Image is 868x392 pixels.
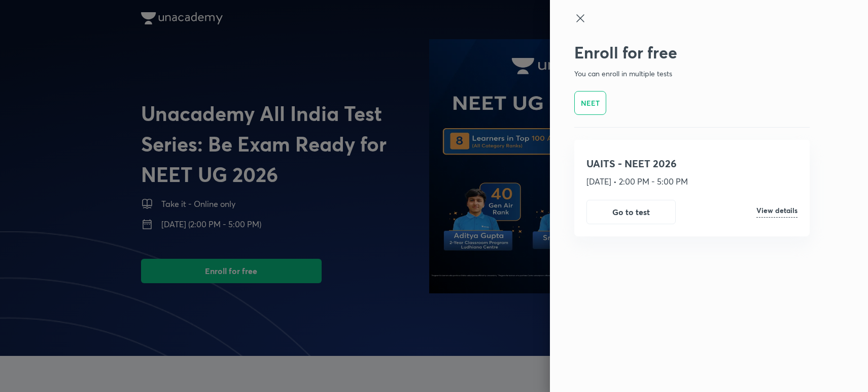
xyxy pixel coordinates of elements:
[586,175,613,188] p: [DATE]
[574,68,810,79] p: You can enroll in multiple tests
[586,156,797,171] h4: UAITS - NEET 2026
[756,207,797,218] h6: View details
[581,98,600,108] h6: NEET
[574,43,810,62] h2: Enroll for free
[613,175,688,188] p: • 2:00 PM - 5:00 PM
[586,200,676,224] button: Go to test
